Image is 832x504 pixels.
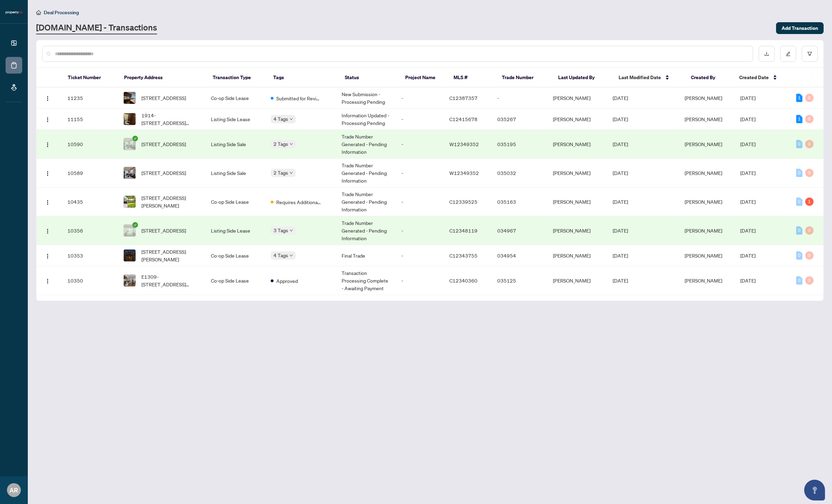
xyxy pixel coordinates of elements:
[496,68,553,87] th: Trade Number
[547,130,607,159] td: [PERSON_NAME]
[492,87,548,109] td: -
[553,68,613,87] th: Last Updated By
[42,167,53,178] button: Logo
[547,109,607,130] td: [PERSON_NAME]
[6,10,22,15] img: logo
[740,227,756,234] span: [DATE]
[396,187,444,216] td: -
[119,68,207,87] th: Property Address
[547,216,607,245] td: [PERSON_NAME]
[268,68,339,87] th: Tags
[42,114,53,125] button: Logo
[62,109,118,130] td: 11155
[449,170,479,176] span: W12349352
[740,199,756,205] span: [DATE]
[276,277,298,285] span: Approved
[796,169,802,177] div: 0
[547,266,607,295] td: [PERSON_NAME]
[132,222,138,228] span: check-circle
[685,199,722,205] span: [PERSON_NAME]
[336,266,396,295] td: Transaction Processing Complete - Awaiting Payment
[396,216,444,245] td: -
[492,159,548,187] td: 035032
[336,216,396,245] td: Trade Number Generated - Pending Information
[205,87,265,109] td: Co-op Side Lease
[124,275,136,286] img: thumbnail-img
[613,95,628,101] span: [DATE]
[205,245,265,266] td: Co-op Side Lease
[42,138,53,150] button: Logo
[141,194,200,209] span: [STREET_ADDRESS][PERSON_NAME]
[205,266,265,295] td: Co-op Side Lease
[124,167,136,179] img: thumbnail-img
[619,74,661,81] span: Last Modified Date
[62,245,118,266] td: 10353
[274,140,288,148] span: 2 Tags
[124,113,136,125] img: thumbnail-img
[205,109,265,130] td: Listing Side Lease
[396,159,444,187] td: -
[141,248,200,263] span: [STREET_ADDRESS][PERSON_NAME]
[613,277,628,284] span: [DATE]
[274,169,288,177] span: 2 Tags
[62,159,118,187] td: 10589
[780,46,796,62] button: edit
[42,275,53,286] button: Logo
[42,250,53,261] button: Logo
[36,22,157,34] a: [DOMAIN_NAME] - Transactions
[45,200,50,205] img: Logo
[776,22,824,34] button: Add Transaction
[45,171,50,176] img: Logo
[805,140,814,148] div: 0
[141,140,186,148] span: [STREET_ADDRESS]
[205,216,265,245] td: Listing Side Lease
[492,130,548,159] td: 035195
[685,141,722,147] span: [PERSON_NAME]
[449,116,478,122] span: C12415678
[336,109,396,130] td: Information Updated - Processing Pending
[805,94,814,102] div: 0
[802,46,818,62] button: filter
[396,109,444,130] td: -
[804,480,825,501] button: Open asap
[45,253,50,259] img: Logo
[400,68,448,87] th: Project Name
[205,187,265,216] td: Co-op Side Lease
[613,116,628,122] span: [DATE]
[62,130,118,159] td: 10590
[124,92,136,104] img: thumbnail-img
[141,273,200,288] span: E1309-[STREET_ADDRESS][PERSON_NAME]
[449,199,478,205] span: C12339525
[796,276,802,285] div: 0
[124,138,136,150] img: thumbnail-img
[547,87,607,109] td: [PERSON_NAME]
[289,171,293,175] span: down
[685,95,722,101] span: [PERSON_NAME]
[339,68,400,87] th: Status
[685,277,722,284] span: [PERSON_NAME]
[805,276,814,285] div: 0
[396,245,444,266] td: -
[205,159,265,187] td: Listing Side Sale
[289,254,293,257] span: down
[805,251,814,260] div: 0
[124,250,136,261] img: thumbnail-img
[805,198,814,206] div: 1
[796,94,802,102] div: 1
[449,227,478,234] span: C12348119
[685,227,722,234] span: [PERSON_NAME]
[45,278,50,284] img: Logo
[796,251,802,260] div: 0
[274,251,288,259] span: 4 Tags
[685,116,722,122] span: [PERSON_NAME]
[492,109,548,130] td: 035267
[613,68,685,87] th: Last Modified Date
[45,96,50,101] img: Logo
[613,227,628,234] span: [DATE]
[62,266,118,295] td: 10350
[45,228,50,234] img: Logo
[613,199,628,205] span: [DATE]
[740,170,756,176] span: [DATE]
[124,225,136,236] img: thumbnail-img
[289,142,293,146] span: down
